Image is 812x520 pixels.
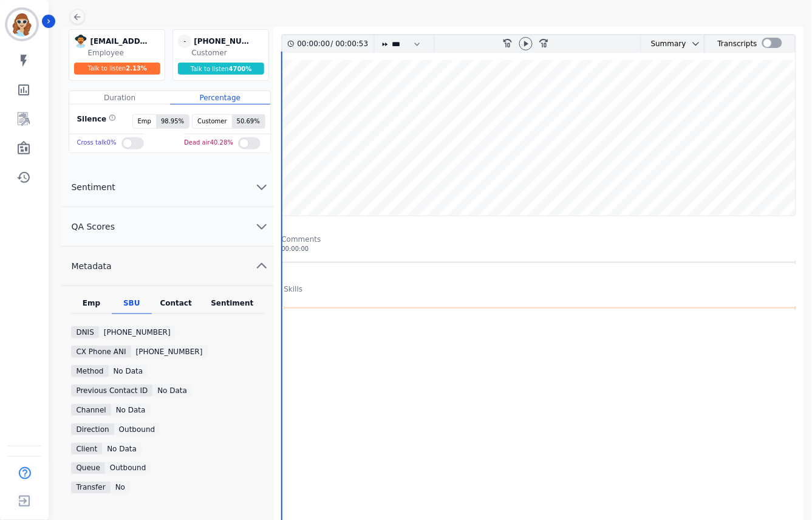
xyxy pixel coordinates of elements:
[111,404,151,416] div: No Data
[281,234,796,244] div: Comments
[74,63,160,75] div: Talk to listen
[61,207,274,247] button: QA Scores chevron down
[152,385,192,397] div: No Data
[71,443,102,455] div: Client
[718,35,757,53] div: Transcripts
[90,35,151,48] div: [EMAIL_ADDRESS][PERSON_NAME][DOMAIN_NAME]
[297,35,330,53] div: 00:00:00
[77,134,116,152] div: Cross talk 0 %
[229,66,252,72] span: 4700 %
[333,35,367,53] div: 00:00:53
[131,346,208,358] div: [PHONE_NUMBER]
[71,423,114,436] div: Direction
[71,462,104,474] div: Queue
[170,91,270,104] div: Percentage
[99,326,176,338] div: [PHONE_NUMBER]
[102,443,142,455] div: No Data
[71,298,111,314] div: Emp
[71,482,110,494] div: Transfer
[74,114,116,129] div: Silence
[641,35,686,53] div: Summary
[111,482,130,494] div: No
[178,63,264,75] div: Talk to listen
[200,298,264,314] div: Sentiment
[71,346,131,358] div: CX Phone ANI
[178,35,191,48] span: -
[69,91,169,104] div: Duration
[193,115,232,128] span: Customer
[105,462,151,474] div: Outbound
[109,365,148,377] div: No data
[254,259,269,273] svg: chevron up
[112,298,152,314] div: SBU
[71,365,108,377] div: Method
[61,221,125,233] span: QA Scores
[284,284,302,294] div: Skills
[71,385,152,397] div: Previous Contact ID
[61,168,274,207] button: Sentiment chevron down
[194,35,254,48] div: [PHONE_NUMBER]
[61,260,121,272] span: Metadata
[156,115,189,128] span: 98.95 %
[254,219,269,234] svg: chevron down
[281,244,796,253] div: 00:00:00
[254,180,269,194] svg: chevron down
[71,404,111,416] div: Channel
[71,326,98,338] div: DNIS
[232,115,265,128] span: 50.69 %
[691,39,701,49] svg: chevron down
[686,39,701,49] button: chevron down
[297,35,371,53] div: /
[133,115,156,128] span: Emp
[152,298,200,314] div: Contact
[114,423,160,436] div: outbound
[87,48,162,58] div: Employee
[7,10,36,39] img: Bordered avatar
[184,134,233,152] div: Dead air 40.28 %
[61,247,274,286] button: Metadata chevron up
[126,65,147,72] span: 2.13 %
[191,48,266,58] div: Customer
[61,181,125,193] span: Sentiment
